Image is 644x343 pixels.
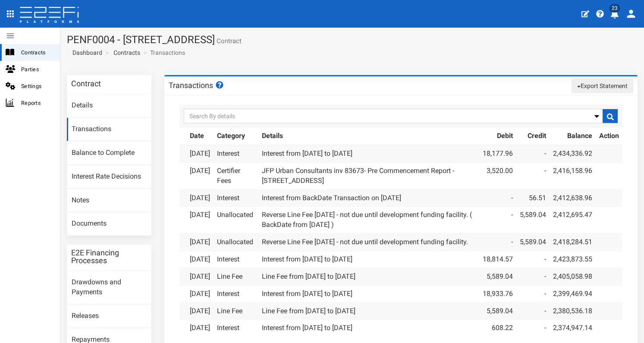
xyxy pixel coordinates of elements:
td: 608.22 [479,320,516,337]
span: Reports [21,98,53,108]
td: 5,589.04 [479,302,516,320]
td: 2,416,158.96 [550,162,596,189]
a: [DATE] [190,307,210,315]
a: Line Fee from [DATE] to [DATE] [262,272,355,280]
td: Certifier Fees [214,162,259,189]
td: - [516,302,550,320]
th: Details [258,128,479,145]
td: Line Fee [214,268,259,285]
a: Line Fee from [DATE] to [DATE] [262,307,355,315]
li: Transactions [141,48,185,57]
a: Drawdowns and Payments [67,271,151,304]
td: 56.51 [516,189,550,207]
a: Documents [67,212,151,236]
td: 2,380,536.18 [550,302,596,320]
td: Unallocated [214,207,259,234]
a: Interest from [DATE] to [DATE] [262,324,352,332]
a: Interest from BackDate Transaction on [DATE] [262,194,401,202]
td: - [516,145,550,162]
span: Parties [21,64,53,74]
a: [DATE] [190,211,210,219]
td: - [516,162,550,189]
th: Action [596,128,622,145]
td: Interest [214,285,259,302]
a: Reverse Line Fee [DATE] - not due until development funding facility. ( BackDate from [DATE] ) [262,211,472,229]
h3: Transactions [169,81,225,89]
th: Balance [550,128,596,145]
span: Settings [21,81,53,91]
a: [DATE] [190,272,210,280]
td: - [479,207,516,234]
h3: E2E Financing Processes [71,249,147,264]
td: 2,399,469.94 [550,285,596,302]
td: - [479,189,516,207]
td: 18,177.96 [479,145,516,162]
td: 18,933.76 [479,285,516,302]
h3: Contract [71,80,101,88]
a: [DATE] [190,238,210,246]
a: Reverse Line Fee [DATE] - not due until development funding facility. [262,238,468,246]
td: Interest [214,145,259,162]
th: Debit [479,128,516,145]
h1: PENF0004 - [STREET_ADDRESS] [67,34,638,45]
a: Interest from [DATE] to [DATE] [262,255,352,263]
a: Releases [67,305,151,328]
input: Search By details [184,109,619,123]
button: Export Statement [572,79,633,93]
a: Balance to Complete [67,142,151,165]
td: - [479,234,516,251]
a: [DATE] [190,149,210,157]
th: Category [214,128,259,145]
td: Line Fee [214,302,259,320]
td: 2,412,638.96 [550,189,596,207]
td: 5,589.04 [516,234,550,251]
a: [DATE] [190,324,210,332]
a: Notes [67,189,151,212]
span: Contracts [21,47,53,57]
td: 2,434,336.92 [550,145,596,162]
a: Details [67,94,151,117]
td: - [516,320,550,337]
a: Transactions [67,118,151,141]
a: JFP Urban Consultants inv 83673- Pre Commencement Report - [STREET_ADDRESS] [262,167,454,185]
td: 2,374,947.14 [550,320,596,337]
small: Contract [215,38,242,44]
td: 5,589.04 [516,207,550,234]
a: Dashboard [69,48,102,57]
td: - [516,285,550,302]
a: Interest from [DATE] to [DATE] [262,149,352,157]
a: Contracts [113,48,140,57]
td: Interest [214,251,259,268]
td: 3,520.00 [479,162,516,189]
th: Credit [516,128,550,145]
a: Interest from [DATE] to [DATE] [262,290,352,298]
a: [DATE] [190,255,210,263]
td: - [516,251,550,268]
td: 2,412,695.47 [550,207,596,234]
span: Dashboard [69,49,102,56]
td: Unallocated [214,234,259,251]
td: - [516,268,550,285]
td: Interest [214,189,259,207]
a: [DATE] [190,290,210,298]
a: [DATE] [190,167,210,175]
td: 5,589.04 [479,268,516,285]
th: Date [186,128,214,145]
td: 18,814.57 [479,251,516,268]
td: 2,423,873.55 [550,251,596,268]
td: Interest [214,320,259,337]
td: 2,418,284.51 [550,234,596,251]
a: Interest Rate Decisions [67,165,151,189]
td: 2,405,058.98 [550,268,596,285]
a: [DATE] [190,194,210,202]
